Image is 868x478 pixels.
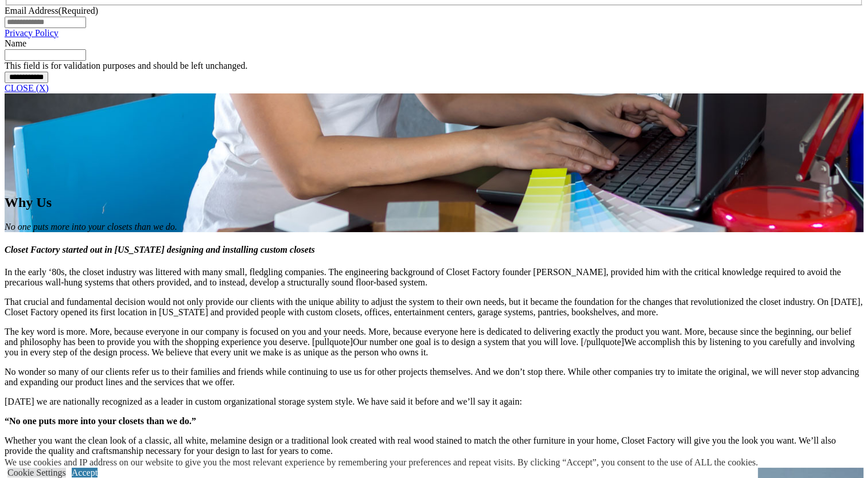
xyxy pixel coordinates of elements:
em: No one puts more into your closets than we do. [5,222,177,232]
strong: Closet Factory started out in [US_STATE] designing and installing custom closets [5,245,315,254]
p: [DATE] we are nationally recognized as a leader in custom organizational storage system style. We... [5,397,863,407]
div: This field is for validation purposes and should be left unchanged. [5,61,863,71]
p: No wonder so many of our clients refer us to their families and friends while continuing to use u... [5,367,863,387]
h1: Why Us [5,195,863,210]
a: Cookie Settings [7,468,66,477]
a: CLOSE (X) [5,83,49,93]
strong: “No one puts more into your closets than we do.” [5,416,196,426]
div: We use cookies and IP address on our website to give you the most relevant experience by remember... [5,457,758,468]
label: Email Address [5,6,98,15]
a: Privacy Policy [5,28,59,38]
p: In the early ‘80s, the closet industry was littered with many small, fledgling companies. The eng... [5,267,863,288]
p: The key word is more. More, because everyone in our company is focused on you and your needs. Mor... [5,327,863,358]
label: Name [5,38,26,48]
a: Accept [72,468,98,477]
span: (Required) [59,6,98,15]
p: That crucial and fundamental decision would not only provide our clients with the unique ability ... [5,297,863,318]
p: Whether you want the clean look of a classic, all white, melamine design or a traditional look cr... [5,436,863,456]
